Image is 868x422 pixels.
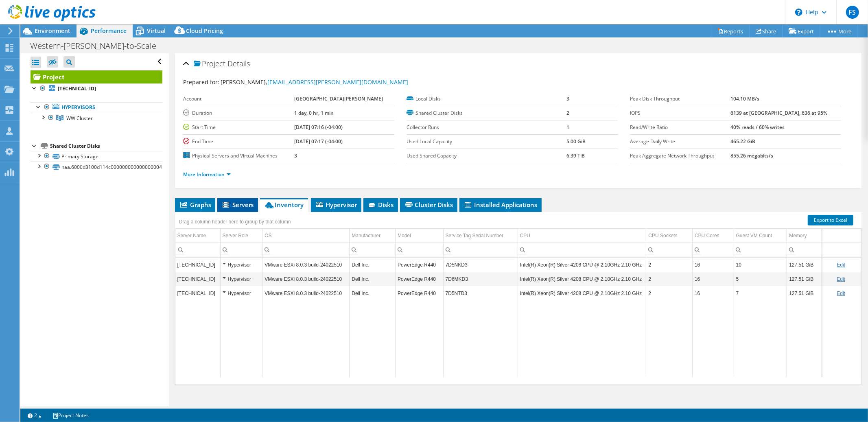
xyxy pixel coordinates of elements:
label: Read/Write Ratio [630,123,731,131]
svg: \n [795,9,802,16]
b: 1 day, 0 hr, 1 min [294,109,334,116]
a: naa.6000d3100d114c000000000000000004 [31,162,162,172]
div: Hypervisor [223,274,260,284]
td: Column CPU Sockets, Value 2 [646,286,693,300]
td: Column Service Tag Serial Number, Value 7D5NTD3 [443,286,518,300]
td: CPU Sockets Column [646,229,693,243]
td: Column Model, Value PowerEdge R440 [396,272,444,286]
td: Column Service Tag Serial Number, Value 7D6MKD3 [443,272,518,286]
div: Memory [789,231,807,241]
span: Project [194,60,225,68]
span: Performance [91,27,127,35]
div: Manufacturer [352,231,380,241]
td: Column Model, Filter cell [396,243,444,257]
td: Column OS, Value VMware ESXi 8.0.3 build-24022510 [262,286,350,300]
td: Column Service Tag Serial Number, Filter cell [443,243,518,257]
td: CPU Cores Column [693,229,734,243]
a: More Information [183,171,231,178]
b: 5.00 GiB [567,138,586,145]
span: Hypervisor [315,201,357,209]
td: Column Model, Value PowerEdge R440 [396,258,444,272]
td: Column Server Name, Value 10.2.50.202 [175,286,221,300]
td: Column OS, Value VMware ESXi 8.0.3 build-24022510 [262,272,350,286]
td: OS Column [262,229,350,243]
td: Column OS, Filter cell [262,243,350,257]
td: Service Tag Serial Number Column [443,229,518,243]
b: 3 [567,95,570,102]
td: Column Server Role, Value Hypervisor [220,286,262,300]
b: 855.26 megabits/s [730,152,773,159]
a: Edit [837,262,845,268]
td: Column CPU, Value Intel(R) Xeon(R) Silver 4208 CPU @ 2.10GHz 2.10 GHz [518,272,646,286]
label: Physical Servers and Virtual Machines [183,152,295,160]
span: Cluster Disks [404,201,453,209]
b: [DATE] 07:16 (-04:00) [294,124,343,131]
td: Column Server Name, Value 10.2.50.203 [175,258,221,272]
td: Column CPU Cores, Value 16 [693,272,734,286]
label: Average Daily Write [630,138,731,146]
label: End Time [183,138,295,146]
b: 465.22 GiB [730,138,755,145]
b: 2 [567,109,570,116]
td: Column CPU Sockets, Value 2 [646,258,693,272]
a: WW Cluster [31,113,162,123]
td: Column CPU Sockets, Filter cell [646,243,693,257]
a: [TECHNICAL_ID] [31,83,162,94]
td: Guest VM Count Column [734,229,787,243]
label: Prepared for: [183,78,219,86]
td: Column Service Tag Serial Number, Value 7D5NKD3 [443,258,518,272]
div: Shared Cluster Disks [50,141,162,151]
label: Peak Aggregate Network Throughput [630,152,731,160]
label: Used Local Capacity [407,138,567,146]
td: Column CPU Sockets, Value 2 [646,272,693,286]
div: CPU [520,231,530,241]
b: 1 [567,124,570,131]
div: Service Tag Serial Number [446,231,504,241]
td: Column CPU, Value Intel(R) Xeon(R) Silver 4208 CPU @ 2.10GHz 2.10 GHz [518,286,646,300]
td: Column CPU Cores, Value 16 [693,258,734,272]
a: Edit [837,291,845,296]
td: Column Server Role, Value Hypervisor [220,258,262,272]
div: Data grid [175,212,861,385]
a: Project [31,70,162,83]
a: 2 [22,410,47,420]
b: [GEOGRAPHIC_DATA][PERSON_NAME] [294,95,383,102]
td: Column Manufacturer, Value Dell Inc. [350,286,396,300]
td: Column Guest VM Count, Value 5 [734,272,787,286]
span: Servers [221,201,254,209]
b: [DATE] 07:17 (-04:00) [294,138,343,145]
td: Column Manufacturer, Value Dell Inc. [350,258,396,272]
td: Server Role Column [220,229,262,243]
div: Hypervisor [223,260,260,270]
span: Details [227,59,250,68]
td: Column Guest VM Count, Value 10 [734,258,787,272]
td: Column Manufacturer, Filter cell [350,243,396,257]
td: Column Memory, Value 127.51 GiB [787,286,822,300]
div: Drag a column header here to group by that column [177,216,293,227]
a: More [820,25,858,37]
span: WW Cluster [66,115,93,122]
div: Guest VM Count [736,231,772,241]
label: Local Disks [407,95,567,103]
td: CPU Column [518,229,646,243]
td: Server Name Column [175,229,221,243]
td: Column Server Name, Value 10.2.50.201 [175,272,221,286]
div: Server Name [177,231,206,241]
div: Server Role [223,231,248,241]
div: Hypervisor [223,289,260,298]
td: Column CPU Cores, Value 16 [693,286,734,300]
b: 6.39 TiB [567,152,585,159]
td: Column Memory, Value 127.51 GiB [787,258,822,272]
td: Column OS, Value VMware ESXi 8.0.3 build-24022510 [262,258,350,272]
a: Export to Excel [808,215,853,225]
label: IOPS [630,109,731,117]
a: Export [783,25,820,37]
div: OS [265,231,271,241]
a: Project Notes [47,410,94,420]
td: Column Model, Value PowerEdge R440 [396,286,444,300]
a: Share [750,25,783,37]
a: Hypervisors [31,102,162,113]
span: [PERSON_NAME], [221,78,409,86]
label: Shared Cluster Disks [407,109,567,117]
td: Column Memory, Value 127.51 GiB [787,272,822,286]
